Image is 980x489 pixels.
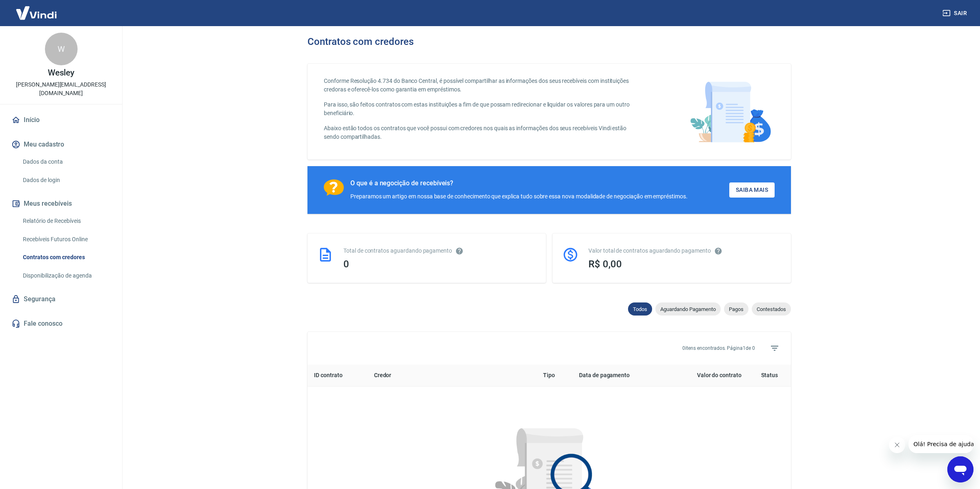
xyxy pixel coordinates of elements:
[7,80,116,98] p: [PERSON_NAME][EMAIL_ADDRESS][DOMAIN_NAME]
[729,182,775,198] a: Saiba Mais
[588,247,781,255] div: Valor total de contratos aguardando pagamento
[455,247,463,255] svg: Esses contratos não se referem à Vindi, mas sim a outras instituições.
[714,247,722,255] svg: O valor comprometido não se refere a pagamentos pendentes na Vindi e sim como garantia a outras i...
[10,0,63,25] img: Vindi
[350,192,688,201] div: Preparamos um artigo em nossa base de conhecimento que explica tudo sobre essa nova modalidade de...
[682,345,755,352] p: 0 itens encontrados. Página 1 de 0
[10,315,112,333] a: Fale conosco
[324,100,639,118] p: Para isso, são feitos contratos com estas instituições a fim de que possam redirecionar e liquida...
[655,302,721,316] div: Aguardando Pagamento
[765,338,784,358] span: Filtros
[20,249,112,266] a: Contratos com credores
[343,247,536,255] div: Total de contratos aguardando pagamento
[748,365,791,387] th: Status
[572,365,665,387] th: Data de pagamento
[947,456,973,482] iframe: Botão para abrir a janela de mensagens
[889,437,905,453] iframe: Fechar mensagem
[724,306,748,312] span: Pagos
[20,213,112,229] a: Relatório de Recebíveis
[909,435,973,453] iframe: Mensagem da empresa
[20,267,112,284] a: Disponibilização de agenda
[5,6,69,12] span: Olá! Precisa de ajuda?
[324,179,344,196] img: Ícone com um ponto de interrogação.
[350,179,688,187] div: O que é a negocição de recebíveis?
[20,231,112,248] a: Recebíveis Futuros Online
[10,290,112,308] a: Segurança
[10,136,112,153] button: Meu cadastro
[655,306,721,312] span: Aguardando Pagamento
[588,258,622,270] span: R$ 0,00
[20,153,112,170] a: Dados da conta
[537,365,572,387] th: Tipo
[45,33,78,65] div: W
[307,36,414,47] h3: Contratos com credores
[628,306,652,312] span: Todos
[752,302,791,316] div: Contestados
[752,306,791,312] span: Contestados
[665,365,748,387] th: Valor do contrato
[48,69,75,77] p: Wesley
[628,302,652,316] div: Todos
[724,302,748,316] div: Pagos
[343,258,536,270] div: 0
[10,111,112,129] a: Início
[324,77,639,94] p: Conforme Resolução 4.734 do Banco Central, é possível compartilhar as informações dos seus recebí...
[20,172,112,189] a: Dados de login
[686,77,775,147] img: main-image.9f1869c469d712ad33ce.png
[941,6,970,21] button: Sair
[324,124,639,141] p: Abaixo estão todos os contratos que você possui com credores nos quais as informações dos seus re...
[367,365,537,387] th: Credor
[10,195,112,213] button: Meus recebíveis
[307,365,367,387] th: ID contrato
